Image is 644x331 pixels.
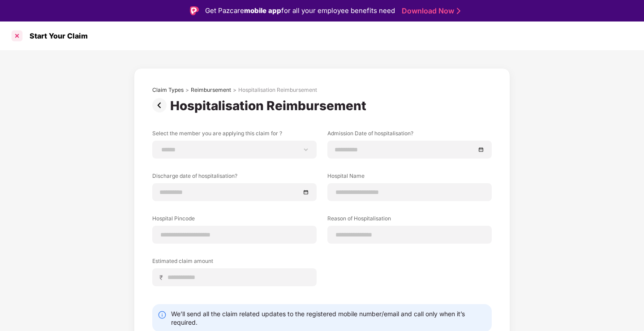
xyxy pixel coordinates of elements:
[152,257,317,268] label: Estimated claim amount
[402,6,458,16] a: Download Now
[244,6,281,15] strong: mobile app
[152,172,317,183] label: Discharge date of hospitalisation?
[233,86,236,94] div: >
[158,310,167,319] img: svg+xml;base64,PHN2ZyBpZD0iSW5mby0yMHgyMCIgeG1sbnM9Imh0dHA6Ly93d3cudzMub3JnLzIwMDAvc3ZnIiB3aWR0aD...
[170,98,370,113] div: Hospitalisation Reimbursement
[185,86,189,94] div: >
[327,215,492,226] label: Reason of Hospitalisation
[191,86,231,94] div: Reimbursement
[327,129,492,141] label: Admission Date of hospitalisation?
[190,6,199,15] img: Logo
[159,273,167,282] span: ₹
[24,31,88,40] div: Start Your Claim
[238,86,317,94] div: Hospitalisation Reimbursement
[152,215,317,226] label: Hospital Pincode
[171,310,486,327] div: We’ll send all the claim related updates to the registered mobile number/email and call only when...
[152,98,170,112] img: svg+xml;base64,PHN2ZyBpZD0iUHJldi0zMngzMiIgeG1sbnM9Imh0dHA6Ly93d3cudzMub3JnLzIwMDAvc3ZnIiB3aWR0aD...
[152,129,317,141] label: Select the member you are applying this claim for ?
[457,6,460,16] img: Stroke
[152,86,184,94] div: Claim Types
[205,5,395,16] div: Get Pazcare for all your employee benefits need
[327,172,492,183] label: Hospital Name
